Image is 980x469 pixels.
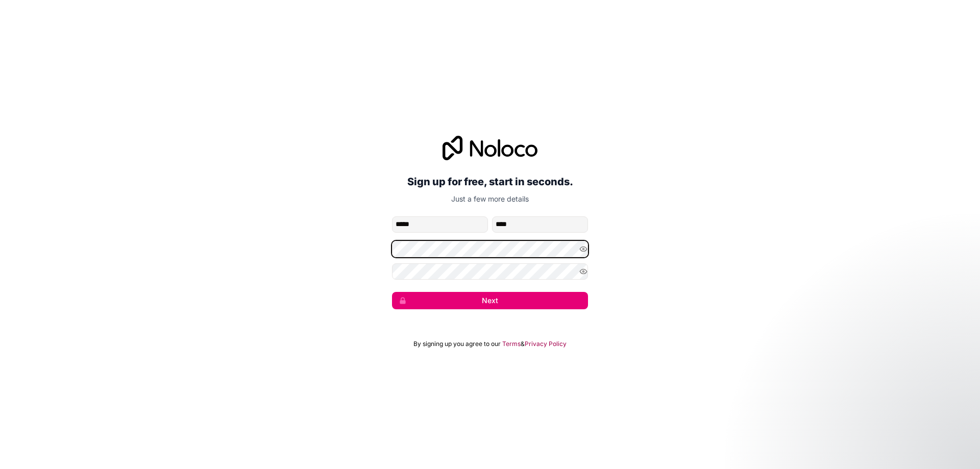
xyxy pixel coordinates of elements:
[413,340,501,348] span: By signing up you agree to our
[392,194,588,204] p: Just a few more details
[392,216,488,233] input: given-name
[776,392,980,464] iframe: Intercom notifications message
[392,263,588,280] input: Confirm password
[392,172,588,191] h2: Sign up for free, start in seconds.
[392,292,588,309] button: Next
[525,340,567,348] a: Privacy Policy
[492,216,588,233] input: family-name
[392,241,588,257] input: Password
[502,340,521,348] a: Terms
[521,340,525,348] span: &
